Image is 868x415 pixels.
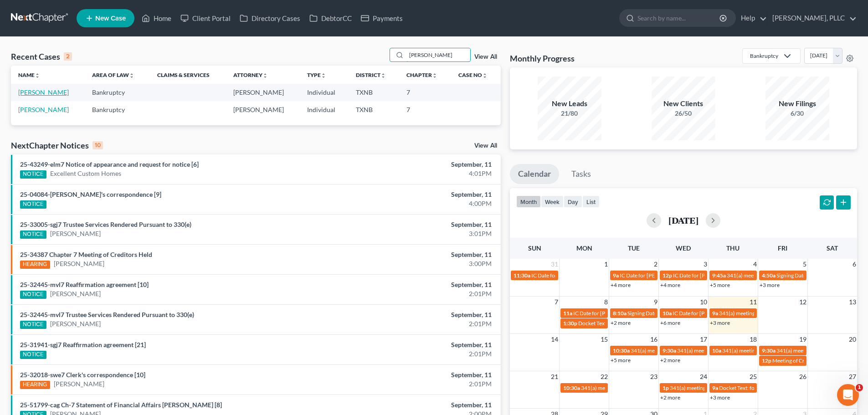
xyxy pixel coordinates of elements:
[538,109,601,118] div: 21/80
[710,394,730,401] a: +3 more
[762,272,776,279] span: 4:50a
[18,72,40,78] a: Nameunfold_more
[660,357,680,364] a: +2 more
[20,200,46,209] div: NOTICE
[54,379,104,389] a: [PERSON_NAME]
[64,52,72,61] div: 2
[631,347,719,354] span: 341(a) meeting for [PERSON_NAME]
[235,10,305,26] a: Directory Cases
[752,259,758,270] span: 4
[349,84,399,101] td: TXNB
[340,379,492,389] div: 2:01PM
[653,297,658,307] span: 9
[340,199,492,208] div: 4:00PM
[778,244,787,252] span: Fri
[712,272,726,279] span: 9:45a
[600,334,609,345] span: 15
[176,10,235,26] a: Client Portal
[710,282,730,288] a: +5 more
[848,371,857,382] span: 27
[613,347,630,354] span: 10:30a
[356,10,407,26] a: Payments
[432,73,437,78] i: unfold_more
[399,101,451,118] td: 7
[531,272,601,279] span: IC Date for [PERSON_NAME]
[20,371,145,379] a: 25-32018-swe7 Clerk's correspondence [10]
[18,106,69,113] a: [PERSON_NAME]
[356,72,386,78] a: Districtunfold_more
[514,272,530,279] span: 11:30a
[652,109,715,118] div: 26/50
[699,371,708,382] span: 24
[620,272,745,279] span: IC Date for [PERSON_NAME][GEOGRAPHIC_DATA]
[653,259,658,270] span: 2
[340,310,492,319] div: September, 11
[554,297,559,307] span: 7
[768,10,857,26] a: [PERSON_NAME], PLLC
[85,101,149,118] td: Bankruptcy
[762,347,776,354] span: 9:30a
[20,170,46,179] div: NOTICE
[340,349,492,359] div: 2:01PM
[663,347,676,354] span: 9:30a
[802,259,807,270] span: 5
[340,259,492,268] div: 3:00PM
[749,371,758,382] span: 25
[340,280,492,289] div: September, 11
[750,52,778,60] div: Bankruptcy
[670,384,714,391] span: 341(a) meeting for
[613,272,619,279] span: 9a
[474,143,497,149] a: View All
[676,244,691,252] span: Wed
[652,98,715,109] div: New Clients
[649,371,658,382] span: 23
[340,400,492,410] div: September, 11
[677,347,765,354] span: 341(a) meeting for [PERSON_NAME]
[35,73,40,78] i: unfold_more
[340,340,492,349] div: September, 11
[340,289,492,298] div: 2:01PM
[582,195,600,208] button: list
[85,84,149,101] td: Bankruptcy
[798,371,807,382] span: 26
[20,291,46,299] div: NOTICE
[563,164,599,184] a: Tasks
[300,84,349,101] td: Individual
[129,73,134,78] i: unfold_more
[736,10,767,26] a: Help
[765,109,829,118] div: 6/30
[406,72,437,78] a: Chapterunfold_more
[726,244,740,252] span: Thu
[603,259,609,270] span: 1
[660,319,680,326] a: +6 more
[856,384,863,391] span: 1
[541,195,564,208] button: week
[603,297,609,307] span: 8
[340,160,492,169] div: September, 11
[765,98,829,109] div: New Filings
[20,381,50,389] div: HEARING
[749,334,758,345] span: 18
[406,48,470,61] input: Search by name...
[637,10,721,26] input: Search by name...
[20,351,46,359] div: NOTICE
[150,66,226,84] th: Claims & Services
[798,334,807,345] span: 19
[20,321,46,329] div: NOTICE
[340,250,492,259] div: September, 11
[611,357,631,364] a: +5 more
[760,282,780,288] a: +3 more
[776,347,864,354] span: 341(a) meeting for [PERSON_NAME]
[611,282,631,288] a: +4 more
[673,272,743,279] span: IC Date for [PERSON_NAME]
[50,289,101,298] a: [PERSON_NAME]
[20,261,50,269] div: HEARING
[611,319,631,326] a: +2 more
[20,190,161,198] a: 25-04084-[PERSON_NAME]'s correspondence [9]
[340,220,492,229] div: September, 11
[627,310,709,317] span: Signing Date for [PERSON_NAME]
[233,72,268,78] a: Attorneyunfold_more
[50,169,121,178] a: Excellent Custom Homes
[474,54,497,60] a: View All
[649,334,658,345] span: 16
